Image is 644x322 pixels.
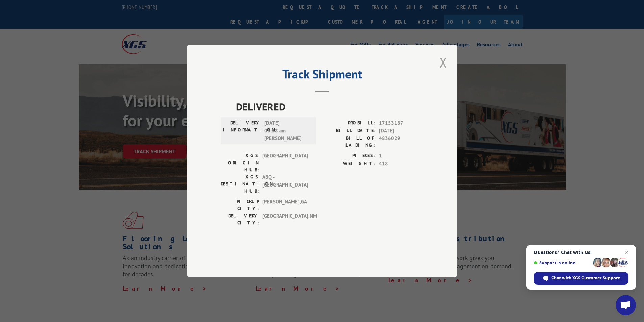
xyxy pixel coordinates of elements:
label: XGS DESTINATION HUB: [221,174,259,195]
label: BILL OF LADING: [322,135,376,149]
span: Questions? Chat with us! [534,250,628,255]
label: WEIGHT: [322,160,376,168]
button: Close modal [437,53,449,72]
a: Open chat [616,295,636,315]
label: PICKUP CITY: [221,198,259,213]
span: 418 [379,160,424,168]
span: [GEOGRAPHIC_DATA] [262,152,308,174]
span: [PERSON_NAME] , GA [262,198,308,213]
label: PIECES: [322,152,376,160]
span: Support is online [534,260,591,265]
label: XGS ORIGIN HUB: [221,152,259,174]
span: 4836029 [379,135,424,149]
span: [DATE] [379,127,424,135]
label: BILL DATE: [322,127,376,135]
span: 17153187 [379,120,424,127]
span: 1 [379,152,424,160]
span: [DATE] 05:38 am [PERSON_NAME] [264,120,310,143]
span: ABQ - [GEOGRAPHIC_DATA] [262,174,308,195]
span: Chat with XGS Customer Support [534,272,628,285]
label: DELIVERY INFORMATION: [223,120,261,143]
span: DELIVERED [236,99,424,115]
label: PROBILL: [322,120,376,127]
label: DELIVERY CITY: [221,213,259,227]
h2: Track Shipment [221,69,424,82]
span: Chat with XGS Customer Support [551,275,620,281]
span: [GEOGRAPHIC_DATA] , NM [262,213,308,227]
